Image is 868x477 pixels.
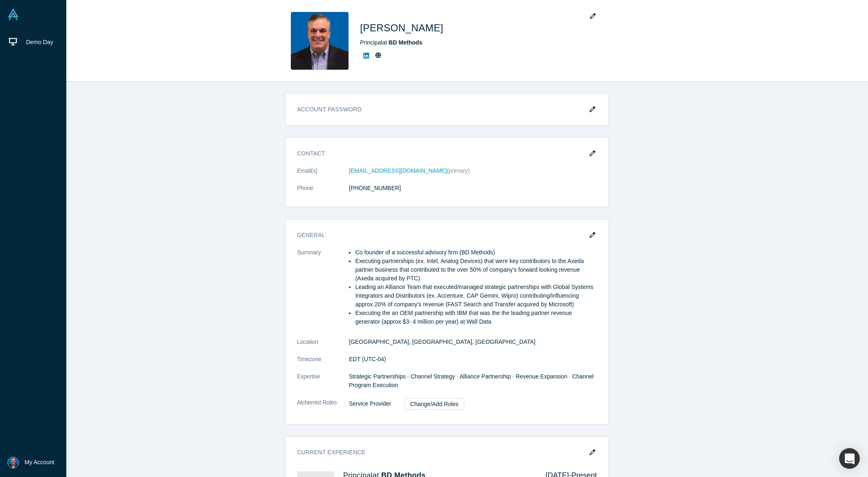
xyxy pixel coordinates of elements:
a: [EMAIL_ADDRESS][DOMAIN_NAME] [349,167,447,174]
span: Strategic Partnerships · Channel Strategy · Alliance Partnership · Revenue Expansion · Channel Pr... [349,373,594,388]
dd: EDT (UTC-04) [349,355,597,364]
h3: General [297,231,585,240]
dd: [GEOGRAPHIC_DATA], [GEOGRAPHIC_DATA], [GEOGRAPHIC_DATA] [349,338,597,346]
li: Leading an Alliance Team that executed/managed strategic partnerships with Global Systems Integra... [355,283,597,309]
img: Alchemist Vault Logo [7,9,19,20]
span: Principal at [360,39,422,46]
button: My Account [7,457,54,468]
img: Chip LeBlanc's Profile Image [291,12,349,70]
dt: Expertise [297,372,349,398]
h3: Current Experience [297,448,585,457]
dt: Email(s) [297,167,349,184]
li: Executing the an OEM partnership with IBM that was the the leading partner revenue generator (app... [355,309,597,326]
img: Chip LeBlanc's Account [7,457,19,468]
dt: Summary [297,248,349,338]
dt: Alchemist Roles [297,398,349,418]
h1: [PERSON_NAME] [360,21,443,35]
li: Co founder of a successful advisory firm (BD Methods) [355,248,597,257]
a: [PHONE_NUMBER] [349,185,401,191]
dt: Phone [297,184,349,201]
a: Change/Add Roles [405,398,465,410]
dd: Service Provider [349,398,597,410]
dt: Location [297,338,349,355]
h3: Account Password [297,105,597,120]
a: BD Methods [388,39,422,46]
span: (primary) [447,167,470,174]
span: Demo Day [26,39,53,45]
dt: Timezone [297,355,349,372]
li: Executing partnerships (ex. Intel, Analog Devices) that were key contributors to the Axeda partne... [355,257,597,283]
span: My Account [25,458,54,467]
h3: Contact [297,149,585,158]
